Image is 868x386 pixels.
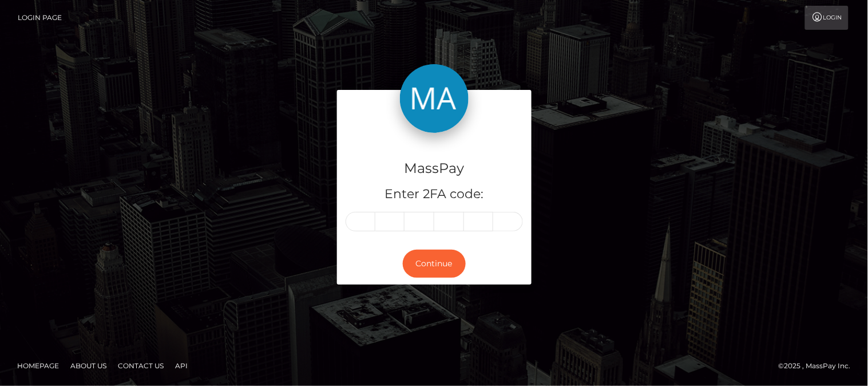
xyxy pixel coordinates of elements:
a: Homepage [13,357,64,375]
div: © 2025 , MassPay Inc. [779,360,859,372]
button: Continue [403,250,466,278]
a: Contact Us [113,357,168,375]
img: MassPay [400,64,469,133]
a: Login Page [18,6,62,30]
a: API [171,357,192,375]
a: Login [805,6,849,30]
h5: Enter 2FA code: [346,186,523,203]
a: About Us [66,357,111,375]
h4: MassPay [346,159,523,179]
